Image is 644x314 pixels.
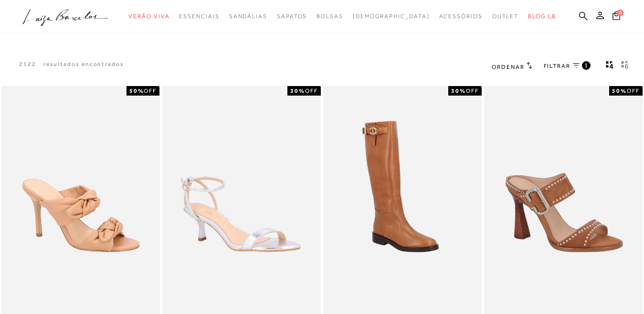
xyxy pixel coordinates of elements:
[492,8,519,25] a: categoryNavScreenReaderText
[627,87,640,94] span: OFF
[528,13,556,20] span: BLOG LB
[129,87,144,94] strong: 50%
[451,87,466,94] strong: 30%
[353,8,430,25] a: noSubCategoriesText
[492,13,519,20] span: Outlet
[544,62,570,70] span: FILTRAR
[610,11,623,23] button: 0
[439,8,483,25] a: categoryNavScreenReaderText
[277,13,307,20] span: Sapatos
[353,13,430,20] span: [DEMOGRAPHIC_DATA]
[618,60,632,73] button: gridText6Desc
[317,13,343,20] span: Bolsas
[612,87,627,94] strong: 50%
[179,8,219,25] a: categoryNavScreenReaderText
[466,87,479,94] span: OFF
[617,10,623,16] span: 0
[179,13,219,20] span: Essenciais
[603,60,616,73] button: Mostrar 4 produtos por linha
[492,64,524,70] span: Ordenar
[43,60,124,68] p: resultados encontrados
[528,8,556,25] a: BLOG LB
[277,8,307,25] a: categoryNavScreenReaderText
[439,13,483,20] span: Acessórios
[290,87,305,94] strong: 30%
[19,60,36,68] p: 2122
[128,8,169,25] a: categoryNavScreenReaderText
[229,8,267,25] a: categoryNavScreenReaderText
[305,87,318,94] span: OFF
[229,13,267,20] span: Sandálias
[128,13,169,20] span: Verão Viva
[317,8,343,25] a: categoryNavScreenReaderText
[144,87,157,94] span: OFF
[584,61,589,69] span: 1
